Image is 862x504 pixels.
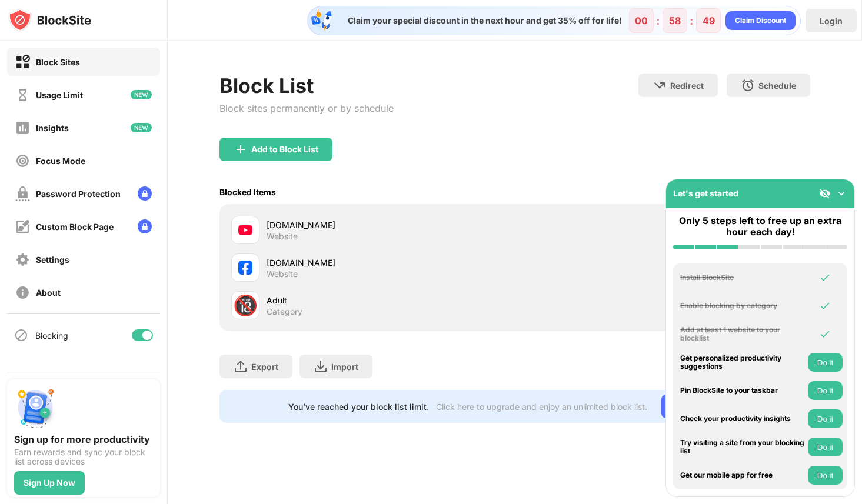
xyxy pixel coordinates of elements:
div: Sign up for more productivity [14,433,153,445]
div: Check your productivity insights [680,415,805,423]
img: omni-check.svg [819,272,831,283]
div: Add to Block List [251,145,318,154]
div: Get personalized productivity suggestions [680,354,805,371]
div: Block sites permanently or by schedule [219,102,394,114]
img: time-usage-off.svg [15,88,30,102]
img: block-on.svg [15,55,30,69]
div: Website [267,231,298,242]
div: Blocking [35,331,68,341]
img: favicons [238,223,252,237]
div: Block Sites [36,57,80,67]
img: blocking-icon.svg [14,328,28,342]
img: focus-off.svg [15,153,30,168]
div: Usage Limit [36,90,83,100]
div: Export [251,362,278,372]
img: omni-check.svg [819,328,831,340]
img: new-icon.svg [131,123,152,132]
div: Claim your special discount in the next hour and get 35% off for life! [341,15,622,26]
div: Password Protection [36,189,121,199]
div: [DOMAIN_NAME] [267,219,515,231]
button: Do it [808,353,843,372]
div: Focus Mode [36,156,85,166]
img: password-protection-off.svg [15,186,30,201]
button: Do it [808,438,843,456]
div: Earn rewards and sync your block list across devices [14,448,153,466]
div: Install BlockSite [680,273,805,282]
div: Login [820,16,843,26]
div: Block List [219,74,394,98]
img: new-icon.svg [131,90,152,99]
div: Schedule [758,81,796,91]
div: 00 [635,15,648,26]
div: Blocked Items [219,187,276,197]
div: Let's get started [673,188,738,198]
div: 🔞 [233,293,258,318]
div: Category [267,306,302,317]
img: specialOfferDiscount.svg [310,9,334,32]
img: omni-setup-toggle.svg [836,188,847,199]
div: : [687,11,696,30]
button: Do it [808,409,843,428]
div: Website [267,269,298,279]
div: Only 5 steps left to free up an extra hour each day! [673,215,847,238]
div: Sign Up Now [24,478,75,488]
img: insights-off.svg [15,121,30,135]
img: eye-not-visible.svg [819,188,831,199]
div: Add at least 1 website to your blocklist [680,326,805,343]
div: Import [331,362,358,372]
button: Do it [808,466,843,485]
img: settings-off.svg [15,252,30,267]
img: logo-blocksite.svg [8,8,91,32]
img: lock-menu.svg [138,219,152,233]
div: 49 [703,15,715,26]
div: About [36,288,61,298]
div: Adult [267,294,515,306]
button: Do it [808,381,843,400]
div: Enable blocking by category [680,302,805,310]
div: Claim Discount [735,15,786,26]
div: 58 [669,15,681,26]
div: [DOMAIN_NAME] [267,256,515,269]
img: about-off.svg [15,285,30,300]
img: omni-check.svg [819,300,831,312]
div: Click here to upgrade and enjoy an unlimited block list. [436,402,647,412]
div: Go Unlimited [661,395,742,418]
div: Try visiting a site from your blocking list [680,439,805,456]
div: You’ve reached your block list limit. [288,402,429,412]
div: Redirect [670,81,704,91]
div: Pin BlockSite to your taskbar [680,386,805,395]
img: customize-block-page-off.svg [15,219,30,234]
div: : [654,11,663,30]
img: lock-menu.svg [138,186,152,201]
div: Insights [36,123,69,133]
img: push-signup.svg [14,386,56,429]
div: Custom Block Page [36,222,114,232]
img: favicons [238,261,252,275]
div: Get our mobile app for free [680,471,805,479]
div: Settings [36,255,69,265]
